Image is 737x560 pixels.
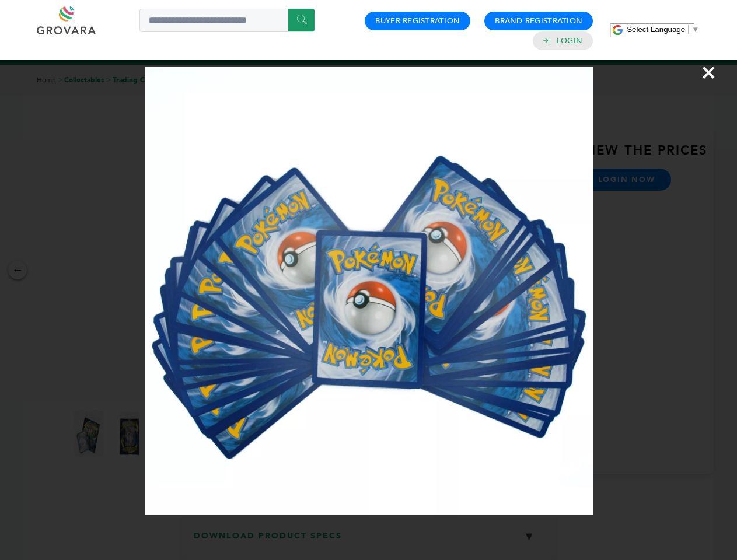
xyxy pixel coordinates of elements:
[375,16,460,26] a: Buyer Registration
[691,25,699,34] span: ▼
[557,36,582,46] a: Login
[139,9,315,32] input: Search a product or brand...
[688,25,689,34] span: ​
[495,16,582,26] a: Brand Registration
[701,56,717,89] span: ×
[145,67,593,515] img: Image Preview
[627,25,699,34] a: Select Language​
[627,25,685,34] span: Select Language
